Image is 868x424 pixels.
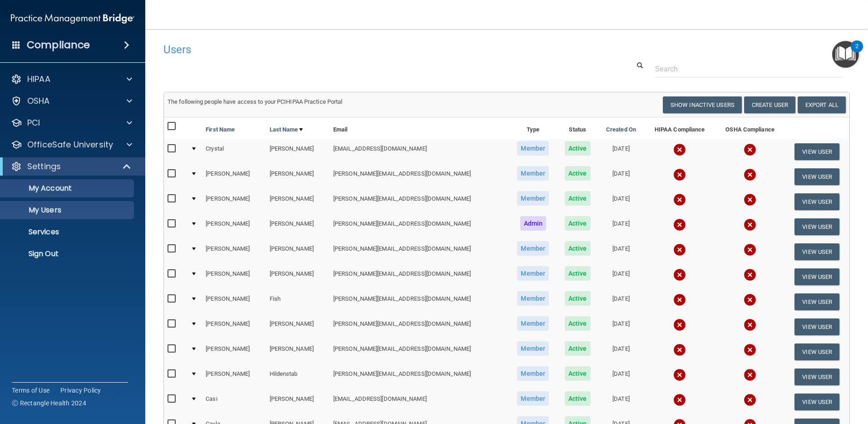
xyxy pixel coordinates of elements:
button: Create User [744,96,795,113]
td: [PERSON_NAME] [202,289,266,314]
p: OSHA [27,96,50,106]
a: OfficeSafe University [11,139,132,150]
img: cross.ca9f0e7f.svg [673,143,686,156]
h4: Compliance [27,39,90,51]
td: [DATE] [598,339,644,364]
span: Member [517,191,549,206]
td: [PERSON_NAME][EMAIL_ADDRESS][DOMAIN_NAME] [330,364,509,389]
td: [EMAIL_ADDRESS][DOMAIN_NAME] [330,389,509,414]
td: [PERSON_NAME] [266,189,330,214]
img: cross.ca9f0e7f.svg [744,268,756,281]
img: cross.ca9f0e7f.svg [744,193,756,206]
img: cross.ca9f0e7f.svg [673,318,686,331]
td: [PERSON_NAME] [202,264,266,289]
span: Member [517,366,549,381]
span: Member [517,141,549,156]
button: View User [794,268,839,285]
td: [PERSON_NAME][EMAIL_ADDRESS][DOMAIN_NAME] [330,164,509,189]
td: [EMAIL_ADDRESS][DOMAIN_NAME] [330,139,509,164]
span: Active [565,366,591,381]
img: cross.ca9f0e7f.svg [744,343,756,356]
td: [PERSON_NAME] [266,239,330,264]
td: [DATE] [598,139,644,164]
span: Ⓒ Rectangle Health 2024 [12,399,86,408]
td: [DATE] [598,289,644,314]
span: Active [565,291,591,306]
td: [PERSON_NAME] [202,189,266,214]
span: Active [565,391,591,406]
button: View User [794,168,839,185]
div: 2 [855,46,858,58]
img: PMB logo [11,10,134,28]
span: Member [517,341,549,356]
button: View User [794,193,839,210]
h4: Users [163,44,558,56]
td: [DATE] [598,314,644,339]
td: [PERSON_NAME] [202,164,266,189]
td: [PERSON_NAME] [266,164,330,189]
td: Crystal [202,139,266,164]
span: Active [565,316,591,331]
p: PCI [27,117,40,128]
img: cross.ca9f0e7f.svg [673,343,686,356]
img: cross.ca9f0e7f.svg [744,243,756,256]
span: Active [565,141,591,156]
td: [PERSON_NAME][EMAIL_ADDRESS][DOMAIN_NAME] [330,214,509,239]
td: [DATE] [598,189,644,214]
img: cross.ca9f0e7f.svg [673,193,686,206]
th: Status [557,117,598,139]
td: [DATE] [598,389,644,414]
a: OSHA [11,96,132,106]
a: Export All [798,96,846,113]
img: cross.ca9f0e7f.svg [673,268,686,281]
td: [PERSON_NAME][EMAIL_ADDRESS][DOMAIN_NAME] [330,189,509,214]
img: cross.ca9f0e7f.svg [673,394,686,406]
td: [DATE] [598,214,644,239]
img: cross.ca9f0e7f.svg [744,394,756,406]
p: HIPAA [27,74,50,85]
span: Member [517,291,549,306]
th: OSHA Compliance [715,117,785,139]
iframe: Drift Widget Chat Controller [711,359,857,396]
td: [PERSON_NAME] [202,214,266,239]
span: Active [565,166,591,181]
a: Privacy Policy [60,386,101,395]
span: Member [517,391,549,406]
button: View User [794,318,839,335]
img: cross.ca9f0e7f.svg [744,143,756,156]
td: [PERSON_NAME][EMAIL_ADDRESS][DOMAIN_NAME] [330,289,509,314]
button: View User [794,394,839,410]
td: [DATE] [598,364,644,389]
button: Show Inactive Users [663,96,742,113]
button: View User [794,143,839,160]
img: cross.ca9f0e7f.svg [673,168,686,181]
p: My Account [6,184,130,193]
td: Fish [266,289,330,314]
a: Terms of Use [12,386,49,395]
th: Email [330,117,509,139]
p: My Users [6,206,130,215]
td: [PERSON_NAME] [266,314,330,339]
span: Active [565,216,591,231]
td: [PERSON_NAME] [266,264,330,289]
td: [PERSON_NAME][EMAIL_ADDRESS][DOMAIN_NAME] [330,264,509,289]
img: cross.ca9f0e7f.svg [744,168,756,181]
td: [PERSON_NAME] [266,389,330,414]
p: OfficeSafe University [27,139,113,150]
span: Active [565,241,591,256]
td: [PERSON_NAME][EMAIL_ADDRESS][DOMAIN_NAME] [330,314,509,339]
img: cross.ca9f0e7f.svg [673,368,686,381]
td: [PERSON_NAME] [202,364,266,389]
span: The following people have access to your PCIHIPAA Practice Portal [168,98,343,105]
a: First Name [206,124,235,135]
td: Hildenstab [266,364,330,389]
span: Member [517,266,549,281]
a: PCI [11,117,132,128]
td: [PERSON_NAME] [266,339,330,364]
img: cross.ca9f0e7f.svg [673,293,686,306]
button: View User [794,218,839,235]
th: Type [509,117,557,139]
span: Member [517,166,549,181]
td: [PERSON_NAME] [202,239,266,264]
p: Sign Out [6,249,130,258]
